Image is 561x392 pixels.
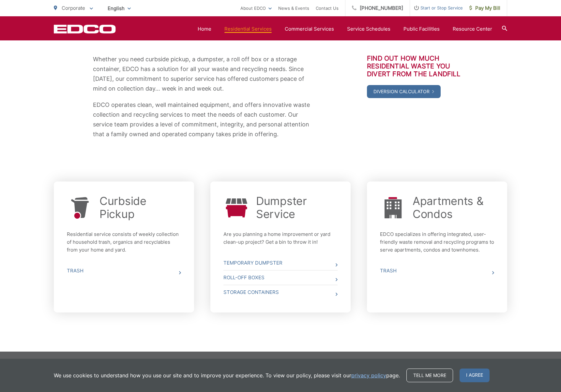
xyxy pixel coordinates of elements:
[380,230,494,254] p: EDCO specializes in offering integrated, user-friendly waste removal and recycling programs to se...
[460,369,490,382] span: I agree
[99,195,181,221] a: Curbside Pickup
[223,230,338,246] p: Are you planning a home improvement or yard clean-up project? Get a bin to throw it in!
[223,256,338,270] a: Temporary Dumpster
[93,100,311,139] p: EDCO operates clean, well maintained equipment, and offers innovative waste collection and recycl...
[103,3,136,14] span: English
[240,4,272,12] a: About EDCO
[316,4,339,12] a: Contact Us
[67,230,181,254] p: Residential service consists of weekly collection of household trash, organics and recyclables fr...
[198,25,211,33] a: Home
[413,195,494,221] a: Apartments & Condos
[62,5,85,11] span: Corporate
[223,285,338,299] a: Storage Containers
[380,264,494,278] a: Trash
[278,4,309,12] a: News & Events
[256,195,338,221] a: Dumpster Service
[54,371,400,379] p: We use cookies to understand how you use our site and to improve your experience. To view our pol...
[469,4,500,12] span: Pay My Bill
[453,25,492,33] a: Resource Center
[93,54,311,94] p: Whether you need curbside pickup, a dumpster, a roll off box or a storage container, EDCO has a s...
[224,25,272,33] a: Residential Services
[406,369,453,382] a: Tell me more
[351,371,386,379] a: privacy policy
[223,270,338,285] a: Roll-Off Boxes
[54,24,116,34] a: EDCD logo. Return to the homepage.
[367,85,441,98] a: Diversion Calculator
[403,25,440,33] a: Public Facilities
[67,264,181,278] a: Trash
[367,54,468,78] h3: Find out how much residential waste you divert from the landfill
[285,25,334,33] a: Commercial Services
[347,25,390,33] a: Service Schedules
